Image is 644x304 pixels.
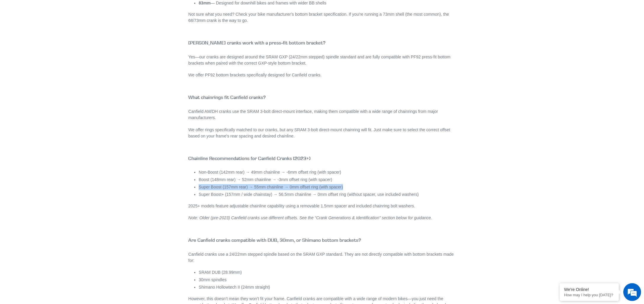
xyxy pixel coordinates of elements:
[188,11,455,24] p: Not sure what you need? Check your bike manufacturer’s bottom bracket specification. If you're ru...
[188,127,455,139] p: We offer rings specifically matched to our cranks, but any SRAM 3-bolt direct-mount chainring wil...
[564,287,614,292] div: We're Online!
[199,277,455,283] li: 30mm spindles
[199,177,455,183] li: Boost (148mm rear) → 52mm chainline → -3mm offset ring (with spacer)
[188,251,455,264] p: Canfield cranks use a 24/22mm stepped spindle based on the SRAM GXP standard. They are not direct...
[188,95,455,100] h4: What chainrings fit Canfield cranks?
[199,191,455,198] li: Super Boost+ (157mm / wide chainstay) → 56.5mm chainline → 0mm offset ring (without spacer, use i...
[40,33,108,41] div: Chat with us now
[34,75,82,135] span: We're online!
[188,108,455,121] p: Canfield AM/DH cranks use the SRAM 3-bolt direct-mount interface, making them compatible with a w...
[199,184,455,190] li: Super Boost (157mm rear) → 55mm chainline → 0mm offset ring (with spacer)
[199,284,455,290] li: Shimano Hollowtech II (24mm straight)
[199,1,210,5] strong: 83mm
[199,169,455,175] li: Non-Boost (142mm rear) → 49mm chainline → -6mm offset ring (with spacer)
[188,54,455,66] p: Yes—our cranks are designed around the SRAM GXP (24/22mm stepped) spindle standard and are fully ...
[3,162,113,183] textarea: Type your message and hit 'Enter'
[188,72,455,78] p: We offer PF92 bottom brackets specifically designed for Canfield cranks.
[7,33,15,41] div: Navigation go back
[188,156,455,161] h4: Chainline Recommendations for Canfield Cranks (2023+)
[19,30,34,44] img: d_696896380_company_1647369064580_696896380
[188,203,455,209] p: 2025+ models feature adjustable chainline capability using a removable 1.5mm spacer and included ...
[97,3,111,17] div: Minimize live chat window
[564,293,614,297] p: How may I help you today?
[188,215,432,220] em: Note: Older (pre-2023) Canfield cranks use different offsets. See the “Crank Generations & Identi...
[188,40,455,46] h4: [PERSON_NAME] cranks work with a press-fit bottom bracket?
[188,237,455,243] h4: Are Canfield cranks compatible with DUB, 30mm, or Shimano bottom brackets?
[199,269,455,276] li: SRAM DUB (28.99mm)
